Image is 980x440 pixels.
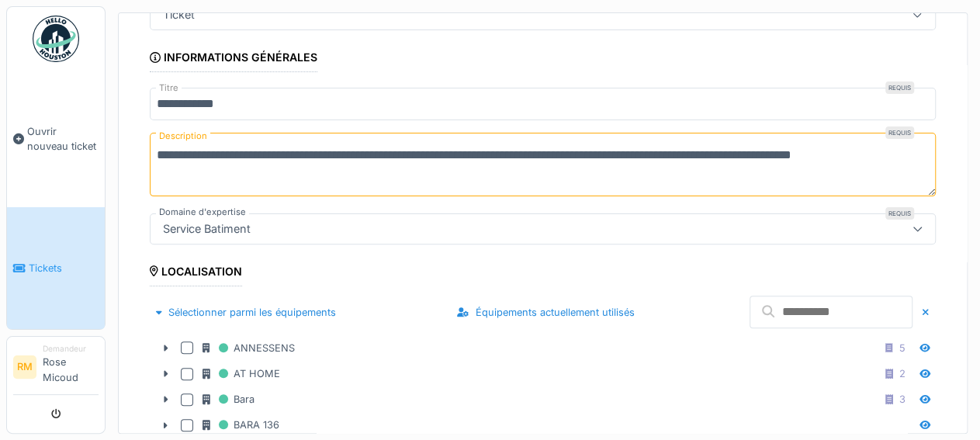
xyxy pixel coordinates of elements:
label: Titre [156,81,182,95]
label: Domaine d'expertise [156,206,249,219]
div: Requis [885,207,914,220]
div: 5 [899,341,906,355]
div: Requis [885,126,914,139]
div: Informations générales [150,46,317,72]
div: AT HOME [203,364,280,383]
div: 3 [899,392,906,407]
div: Sélectionner parmi les équipements [150,302,342,323]
span: Tickets [29,261,99,275]
div: Équipements actuellement utilisés [451,302,641,323]
div: Localisation [150,260,242,286]
span: Ouvrir nouveau ticket [27,124,99,154]
div: Requis [885,81,914,94]
a: Ouvrir nouveau ticket [7,71,105,207]
li: Rose Micoud [43,343,99,391]
li: RM [13,355,36,379]
div: Bara [203,390,255,409]
label: Description [156,126,210,146]
div: Demandeur [43,343,99,355]
div: Service Batiment [157,220,257,237]
div: Ticket [157,6,201,23]
div: 2 [899,366,906,381]
a: Tickets [7,207,105,329]
a: RM DemandeurRose Micoud [13,343,99,395]
div: ANNESSENS [203,338,295,358]
div: BARA 136 [203,415,279,435]
img: Badge_color-CXgf-gQk.svg [33,16,79,62]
